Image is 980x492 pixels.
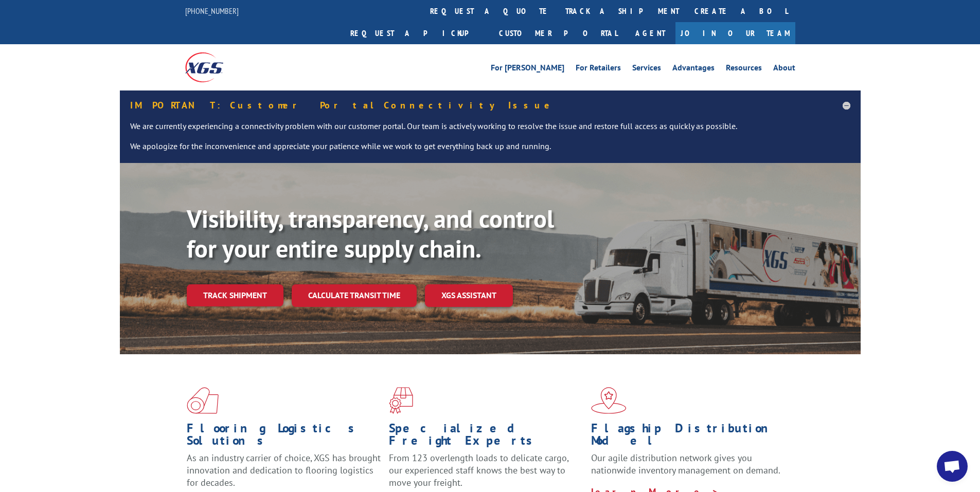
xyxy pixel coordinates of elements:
a: Advantages [672,64,715,75]
img: xgs-icon-flagship-distribution-model-red [591,387,627,414]
span: Our agile distribution network gives you nationwide inventory management on demand. [591,452,780,476]
a: Calculate transit time [292,284,417,306]
h1: Specialized Freight Experts [389,422,583,452]
a: [PHONE_NUMBER] [185,6,239,16]
a: Agent [625,22,675,44]
p: We apologize for the inconvenience and appreciate your patience while we work to get everything b... [130,140,850,153]
a: Customer Portal [491,22,625,44]
h1: Flagship Distribution Model [591,422,786,452]
b: Visibility, transparency, and control for your entire supply chain. [187,203,554,264]
a: Request a pickup [343,22,491,44]
div: Open chat [937,451,968,482]
a: Track shipment [187,284,283,306]
a: XGS ASSISTANT [425,284,513,306]
a: Resources [726,64,762,75]
img: xgs-icon-focused-on-flooring-red [389,387,413,414]
a: For Retailers [576,64,621,75]
a: For [PERSON_NAME] [491,64,564,75]
span: As an industry carrier of choice, XGS has brought innovation and dedication to flooring logistics... [187,452,381,488]
h1: Flooring Logistics Solutions [187,422,381,452]
a: Services [632,64,661,75]
p: We are currently experiencing a connectivity problem with our customer portal. Our team is active... [130,120,850,141]
a: Join Our Team [675,22,795,44]
img: xgs-icon-total-supply-chain-intelligence-red [187,387,219,414]
h5: IMPORTANT: Customer Portal Connectivity Issue [130,101,850,110]
a: About [773,64,795,75]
